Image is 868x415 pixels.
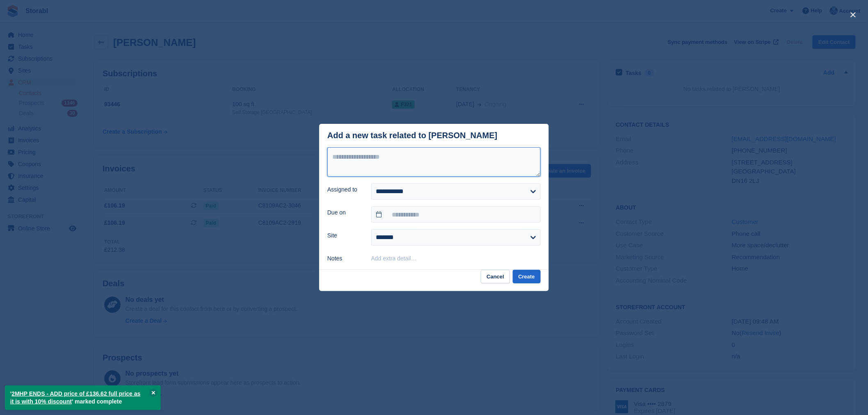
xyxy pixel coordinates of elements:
p: ' ' marked complete [5,385,161,410]
button: Create [513,270,541,283]
a: 2MHP ENDS - ADD price of £136.62 full price as it is with 10% discount [10,390,141,405]
label: Notes [327,254,361,263]
button: Add extra detail… [371,255,417,262]
label: Site [327,231,361,240]
label: Assigned to [327,185,361,194]
button: Cancel [481,270,510,283]
label: Due on [327,208,361,217]
button: close [847,8,860,21]
div: Add a new task related to [PERSON_NAME] [327,131,498,140]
